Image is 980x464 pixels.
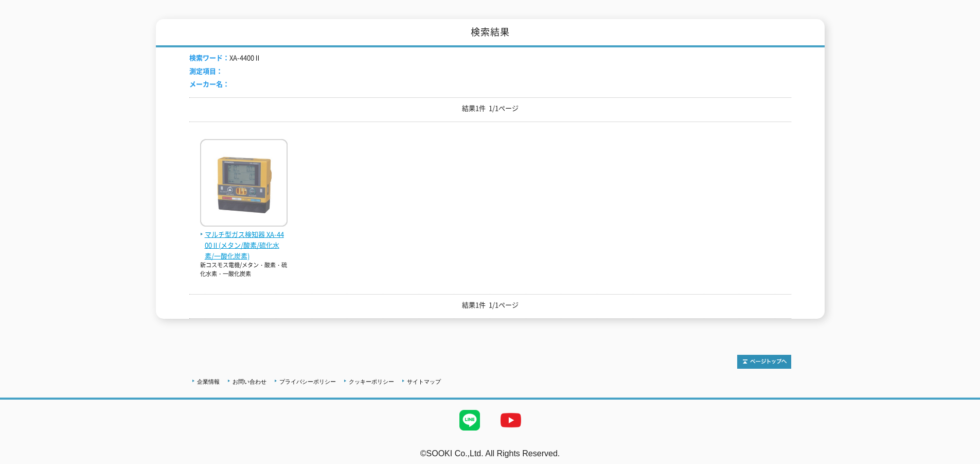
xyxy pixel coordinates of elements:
[407,379,441,385] a: サイトマップ
[279,379,336,385] a: プライバシーポリシー
[233,379,266,385] a: お問い合わせ
[189,103,791,114] p: 結果1件 1/1ページ
[349,379,394,385] a: クッキーポリシー
[189,300,791,311] p: 結果1件 1/1ページ
[189,53,229,62] span: 検索ワード：
[737,355,791,369] img: トップページへ
[189,53,261,63] li: XA-4400Ⅱ
[200,261,288,278] p: 新コスモス電機/メタン・酸素・硫化水素・一酸化炭素
[156,19,825,47] h1: 検索結果
[189,79,229,89] span: メーカー名：
[189,66,223,76] span: 測定項目：
[490,400,531,441] img: YouTube
[197,379,220,385] a: 企業情報
[449,400,490,441] img: LINE
[200,139,288,229] img: XA-4400Ⅱ(メタン/酸素/硫化水素/一酸化炭素)
[200,218,288,261] a: マルチ型ガス検知器 XA-4400Ⅱ(メタン/酸素/硫化水素/一酸化炭素)
[200,229,288,261] span: マルチ型ガス検知器 XA-4400Ⅱ(メタン/酸素/硫化水素/一酸化炭素)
